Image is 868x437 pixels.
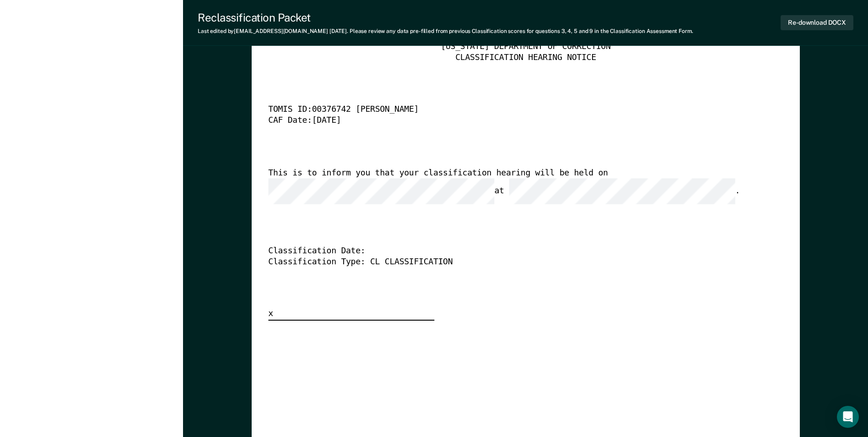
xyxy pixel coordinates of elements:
div: This is to inform you that your classification hearing will be held on at . [268,168,757,204]
div: Reclassification Packet [198,11,693,24]
div: Open Intercom Messenger [837,406,859,428]
div: [US_STATE] DEPARTMENT OF CORRECTION [268,42,783,53]
button: Re-download DOCX [781,15,853,30]
div: TOMIS ID: 00376742 [PERSON_NAME] [268,105,757,116]
div: Classification Type: CL CLASSIFICATION [268,257,757,268]
div: CLASSIFICATION HEARING NOTICE [268,52,783,63]
div: Last edited by [EMAIL_ADDRESS][DOMAIN_NAME] . Please review any data pre-filled from previous Cla... [198,28,693,34]
div: Classification Date: [268,246,757,257]
div: CAF Date: [DATE] [268,115,757,126]
span: [DATE] [329,28,347,34]
div: x [268,309,434,321]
